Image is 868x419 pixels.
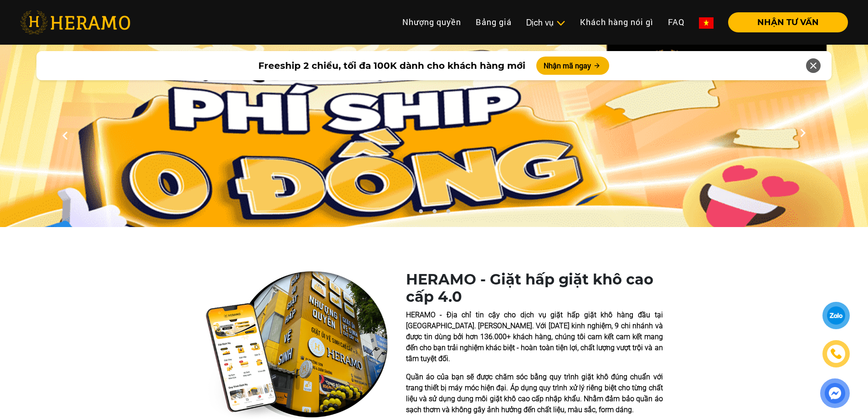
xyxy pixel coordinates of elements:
a: Nhượng quyền [395,12,468,32]
a: phone-icon [824,341,848,366]
button: 2 [430,209,439,218]
a: Khách hàng nói gì [573,12,661,32]
img: heramo-logo.png [20,10,130,34]
a: FAQ [661,12,692,32]
a: Bảng giá [468,12,519,32]
p: Quần áo của bạn sẽ được chăm sóc bằng quy trình giặt khô đúng chuẩn với trang thiết bị máy móc hi... [406,372,663,415]
button: Nhận mã ngay [536,57,609,75]
button: NHẬN TƯ VẤN [728,12,848,32]
span: Freeship 2 chiều, tối đa 100K dành cho khách hàng mới [258,59,525,72]
img: vn-flag.png [699,17,714,29]
p: HERAMO - Địa chỉ tin cậy cho dịch vụ giặt hấp giặt khô hàng đầu tại [GEOGRAPHIC_DATA]. [PERSON_NA... [406,310,663,364]
div: Dịch vụ [526,16,565,29]
button: 1 [416,209,425,218]
img: phone-icon [831,349,842,359]
img: subToggleIcon [556,19,565,28]
a: NHẬN TƯ VẤN [721,18,848,26]
h1: HERAMO - Giặt hấp giặt khô cao cấp 4.0 [406,271,663,306]
button: 3 [443,209,452,218]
